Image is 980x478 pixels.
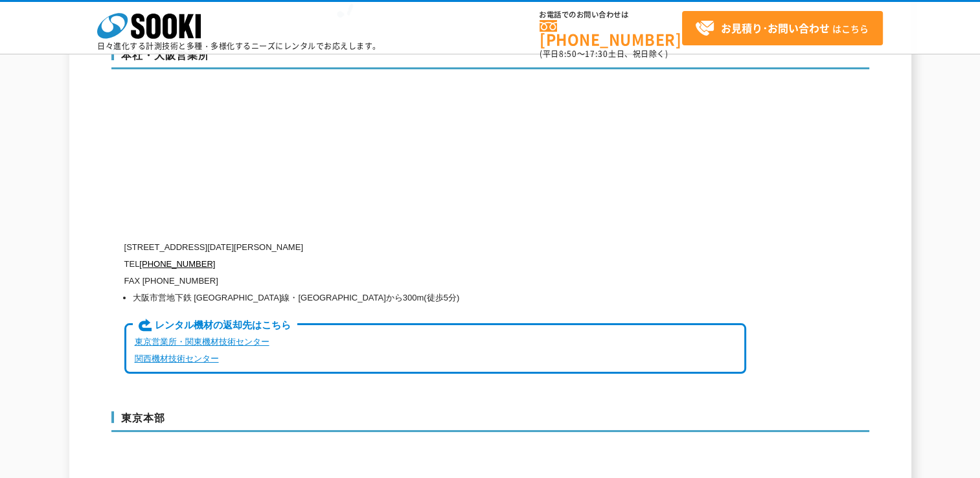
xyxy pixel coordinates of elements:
[111,411,869,432] h3: 東京本部
[585,48,608,60] span: 17:30
[682,11,883,45] a: お見積り･お問い合わせはこちら
[133,290,746,306] li: 大阪市営地下鉄 [GEOGRAPHIC_DATA]線・[GEOGRAPHIC_DATA]から300m(徒歩5分)
[133,319,297,333] span: レンタル機材の返却先はこちら
[124,273,746,290] p: FAX [PHONE_NUMBER]
[139,259,215,269] a: [PHONE_NUMBER]
[721,20,830,36] strong: お見積り･お問い合わせ
[124,256,746,273] p: TEL
[695,19,869,38] span: はこちら
[124,239,746,256] p: [STREET_ADDRESS][DATE][PERSON_NAME]
[559,48,577,60] span: 8:50
[540,48,668,60] span: (平日 ～ 土日、祝日除く)
[540,20,682,47] a: [PHONE_NUMBER]
[97,42,381,50] p: 日々進化する計測技術と多種・多様化するニーズにレンタルでお応えします。
[135,337,269,347] a: 東京営業所・関東機材技術センター
[540,11,682,19] span: お電話でのお問い合わせは
[135,354,219,363] a: 関西機材技術センター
